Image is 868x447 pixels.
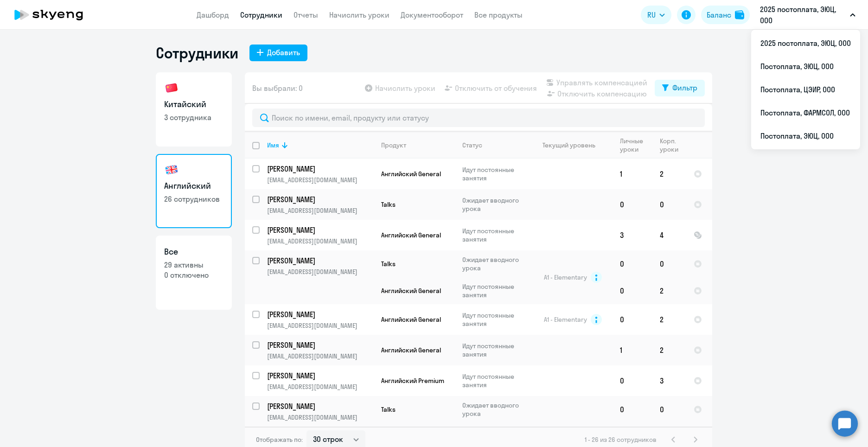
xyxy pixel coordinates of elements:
[381,141,406,149] div: Продукт
[652,396,686,423] td: 0
[156,44,238,62] h1: Сотрудники
[751,30,860,149] ul: RU
[267,383,373,391] p: [EMAIL_ADDRESS][DOMAIN_NAME]
[164,246,223,258] h3: Все
[647,9,656,20] span: RU
[534,141,612,149] div: Текущий уровень
[381,405,396,414] span: Talks
[267,340,373,350] a: [PERSON_NAME]
[267,164,372,174] p: [PERSON_NAME]
[197,10,229,19] a: Дашборд
[701,6,750,24] button: Балансbalance
[267,413,373,421] p: [EMAIL_ADDRESS][DOMAIN_NAME]
[164,180,223,192] h3: Английский
[164,260,223,270] p: 29 активны
[652,277,686,304] td: 2
[381,377,444,385] span: Английский Premium
[613,189,652,220] td: 0
[294,10,318,19] a: Отчеты
[252,83,303,94] span: Вы выбрали: 0
[267,194,372,204] p: [PERSON_NAME]
[613,220,652,250] td: 3
[267,176,373,184] p: [EMAIL_ADDRESS][DOMAIN_NAME]
[267,309,372,319] p: [PERSON_NAME]
[381,287,441,295] span: Английский General
[164,98,223,110] h3: Китайский
[267,237,373,245] p: [EMAIL_ADDRESS][DOMAIN_NAME]
[462,196,526,213] p: Ожидает вводного урока
[267,141,373,149] div: Имя
[164,81,179,96] img: chinese
[613,335,652,365] td: 1
[267,352,373,360] p: [EMAIL_ADDRESS][DOMAIN_NAME]
[613,277,652,304] td: 0
[462,372,526,389] p: Идут постоянные занятия
[613,159,652,189] td: 1
[652,365,686,396] td: 3
[655,80,705,96] button: Фильтр
[240,10,282,19] a: Сотрудники
[381,315,441,324] span: Английский General
[401,10,463,19] a: Документооборот
[267,268,373,276] p: [EMAIL_ADDRESS][DOMAIN_NAME]
[267,401,373,411] a: [PERSON_NAME]
[462,255,526,272] p: Ожидает вводного урока
[462,141,482,149] div: Статус
[381,200,396,209] span: Talks
[156,154,232,228] a: Английский26 сотрудников
[267,206,373,215] p: [EMAIL_ADDRESS][DOMAIN_NAME]
[613,304,652,335] td: 0
[652,250,686,277] td: 0
[156,236,232,310] a: Все29 активны0 отключено
[267,255,372,266] p: [PERSON_NAME]
[474,10,523,19] a: Все продукты
[164,194,223,204] p: 26 сотрудников
[267,370,373,381] a: [PERSON_NAME]
[544,273,587,281] span: A1 - Elementary
[760,4,846,26] p: 2025 постоплата, ЭЮЦ, ООО
[652,220,686,250] td: 4
[462,342,526,358] p: Идут постоянные занятия
[267,309,373,319] a: [PERSON_NAME]
[267,164,373,174] a: [PERSON_NAME]
[381,260,396,268] span: Talks
[542,141,595,149] div: Текущий уровень
[585,435,657,444] span: 1 - 26 из 26 сотрудников
[672,82,697,93] div: Фильтр
[462,401,526,418] p: Ожидает вводного урока
[381,170,441,178] span: Английский General
[462,166,526,182] p: Идут постоянные занятия
[164,162,179,177] img: english
[620,137,652,153] div: Личные уроки
[613,250,652,277] td: 0
[249,45,307,61] button: Добавить
[267,225,373,235] a: [PERSON_NAME]
[462,311,526,328] p: Идут постоянные занятия
[652,335,686,365] td: 2
[267,194,373,204] a: [PERSON_NAME]
[735,10,744,19] img: balance
[267,340,372,350] p: [PERSON_NAME]
[164,112,223,122] p: 3 сотрудника
[329,10,389,19] a: Начислить уроки
[755,4,860,26] button: 2025 постоплата, ЭЮЦ, ООО
[462,227,526,243] p: Идут постоянные занятия
[641,6,671,24] button: RU
[267,225,372,235] p: [PERSON_NAME]
[544,315,587,324] span: A1 - Elementary
[381,231,441,239] span: Английский General
[660,137,686,153] div: Корп. уроки
[164,270,223,280] p: 0 отключено
[613,365,652,396] td: 0
[462,282,526,299] p: Идут постоянные занятия
[652,304,686,335] td: 2
[267,255,373,266] a: [PERSON_NAME]
[267,401,372,411] p: [PERSON_NAME]
[267,370,372,381] p: [PERSON_NAME]
[267,321,373,330] p: [EMAIL_ADDRESS][DOMAIN_NAME]
[256,435,303,444] span: Отображать по:
[252,109,705,127] input: Поиск по имени, email, продукту или статусу
[652,159,686,189] td: 2
[267,47,300,58] div: Добавить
